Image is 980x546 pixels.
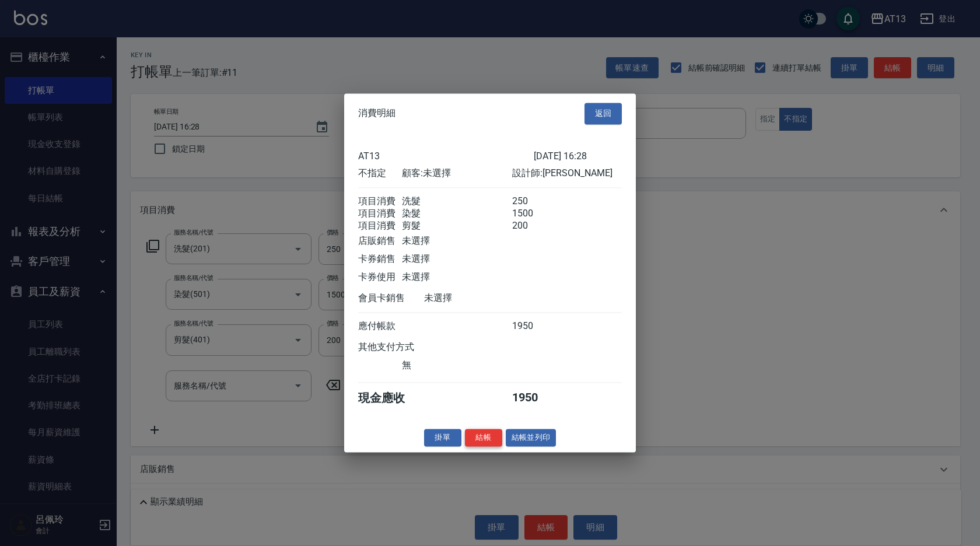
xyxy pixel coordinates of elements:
div: 設計師: [PERSON_NAME] [512,167,622,180]
div: 店販銷售 [358,235,402,247]
div: 染髮 [402,208,512,220]
div: 200 [512,220,556,232]
div: 1500 [512,208,556,220]
div: 未選擇 [402,253,512,265]
div: 項目消費 [358,220,402,232]
div: AT13 [358,150,534,162]
div: 洗髮 [402,195,512,208]
div: 項目消費 [358,208,402,220]
div: 卡券使用 [358,271,402,283]
div: 未選擇 [402,235,512,247]
div: 無 [402,359,512,372]
div: 應付帳款 [358,320,402,332]
button: 返回 [584,103,622,124]
div: 卡券銷售 [358,253,402,265]
div: 會員卡銷售 [358,292,424,304]
button: 掛單 [424,429,461,447]
div: 未選擇 [424,292,534,304]
div: 其他支付方式 [358,341,446,353]
div: 項目消費 [358,195,402,208]
span: 消費明細 [358,108,395,120]
div: 顧客: 未選擇 [402,167,512,180]
div: 不指定 [358,167,402,180]
button: 結帳 [465,429,502,447]
div: 1950 [512,390,556,406]
div: 250 [512,195,556,208]
div: [DATE] 16:28 [534,150,622,162]
div: 1950 [512,320,556,332]
div: 未選擇 [402,271,512,283]
div: 剪髮 [402,220,512,232]
div: 現金應收 [358,390,424,406]
button: 結帳並列印 [506,429,556,447]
